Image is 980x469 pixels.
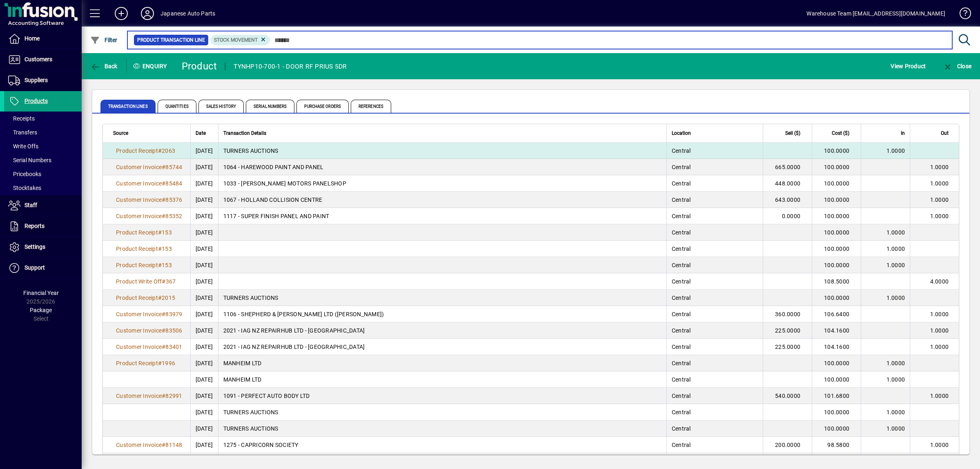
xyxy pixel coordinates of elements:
span: Write Offs [8,143,38,150]
button: Filter [88,33,120,47]
span: Location [672,129,691,138]
span: Out [941,129,949,138]
span: Stocktakes [8,185,41,191]
a: Customer Invoice#85376 [113,195,185,204]
span: # [158,360,162,366]
span: Central [672,164,691,170]
span: 1.0000 [930,311,949,317]
span: 153 [162,229,172,236]
span: References [351,100,391,113]
a: Transfers [4,125,82,139]
span: Financial Year [23,290,59,296]
td: 200.0000 [763,437,812,453]
app-page-header-button: Close enquiry [934,59,980,74]
span: # [162,278,165,285]
span: Customer Invoice [116,311,162,317]
span: Product Receipt [116,147,158,154]
td: [DATE] [190,371,218,388]
div: TYNHP10-700-1 - DOOR RF PRIUS 5DR [234,60,347,73]
span: Filter [90,37,118,43]
td: TURNERS AUCTIONS [218,143,666,159]
span: Central [672,229,691,236]
td: MANHEIM LTD [218,371,666,388]
span: Product Receipt [116,295,158,301]
div: Source [113,129,185,138]
td: [DATE] [190,306,218,322]
span: Central [672,246,691,252]
a: Product Receipt#153 [113,244,175,253]
span: Central [672,425,691,432]
div: Japanese Auto Parts [160,7,215,20]
a: Product Receipt#2015 [113,293,178,302]
span: 83401 [165,344,182,350]
span: 83506 [165,327,182,334]
span: Stock movement [214,37,258,43]
span: # [158,246,162,252]
span: 82991 [165,393,182,399]
span: # [162,344,165,350]
div: Location [672,129,758,138]
a: Reports [4,216,82,237]
td: 1117 - SUPER FINISH PANEL AND PAINT [218,208,666,224]
td: [DATE] [190,208,218,224]
button: Back [88,59,120,74]
span: 85484 [165,180,182,187]
a: Customers [4,49,82,70]
span: Central [672,262,691,268]
span: Home [24,35,40,42]
td: [DATE] [190,420,218,437]
td: TURNERS AUCTIONS [218,404,666,420]
span: Product Write Off [116,278,162,285]
span: Customer Invoice [116,442,162,448]
span: 83979 [165,311,182,317]
app-page-header-button: Back [82,59,127,74]
span: 1.0000 [930,393,949,399]
span: Customer Invoice [116,327,162,334]
span: 1.0000 [930,197,949,203]
span: 1.0000 [930,213,949,219]
span: Product Transaction Line [137,36,205,44]
td: 1067 - HOLLAND COLLISION CENTRE [218,192,666,208]
span: # [158,262,162,268]
span: 2015 [162,295,175,301]
td: 100.0000 [812,143,861,159]
span: 1.0000 [930,164,949,170]
span: Support [24,264,45,271]
div: Cost ($) [817,129,857,138]
span: Staff [24,202,37,208]
td: [DATE] [190,192,218,208]
span: 367 [166,278,176,285]
div: Enquiry [127,60,176,73]
td: 100.0000 [812,208,861,224]
span: Serial Numbers [246,100,294,113]
td: 104.1600 [812,339,861,355]
td: [DATE] [190,241,218,257]
td: [DATE] [190,257,218,273]
a: Write Offs [4,139,82,153]
span: # [158,295,162,301]
td: [DATE] [190,388,218,404]
span: Customer Invoice [116,180,162,187]
td: 1275 - CAPRICORN SOCIETY [218,437,666,453]
td: 1064 - HAREWOOD PAINT AND PANEL [218,159,666,175]
span: # [162,164,165,170]
td: [DATE] [190,175,218,192]
td: 100.0000 [812,371,861,388]
span: In [901,129,905,138]
a: Product Write Off#367 [113,277,178,286]
span: 1.0000 [886,425,905,432]
span: Customer Invoice [116,344,162,350]
td: [DATE] [190,224,218,241]
td: 104.1600 [812,322,861,339]
span: Central [672,213,691,219]
td: [DATE] [190,339,218,355]
td: 448.0000 [763,175,812,192]
span: 1.0000 [930,442,949,448]
span: Product Receipt [116,262,158,268]
span: Central [672,376,691,383]
span: Quantities [158,100,196,113]
span: 81148 [165,442,182,448]
span: Transfers [8,129,37,136]
td: 0.0000 [763,208,812,224]
td: [DATE] [190,290,218,306]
